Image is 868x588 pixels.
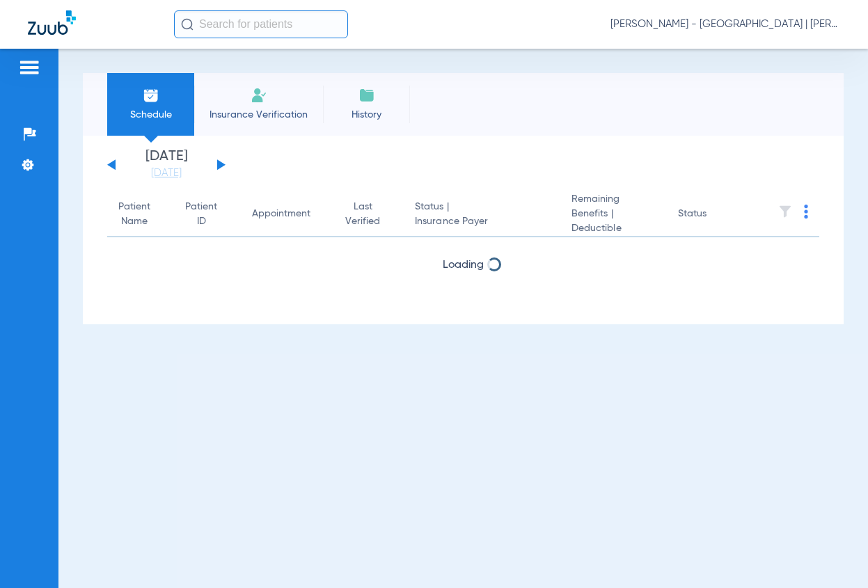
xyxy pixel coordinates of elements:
[125,150,208,180] li: [DATE]
[610,17,840,31] span: [PERSON_NAME] - [GEOGRAPHIC_DATA] | [PERSON_NAME]
[404,192,560,237] th: Status |
[667,192,761,237] th: Status
[118,108,184,122] span: Schedule
[443,260,484,271] span: Loading
[143,87,159,104] img: Schedule
[181,18,194,31] img: Search Icon
[345,200,380,229] div: Last Verified
[125,166,208,180] a: [DATE]
[18,59,40,76] img: hamburger-icon
[205,108,313,122] span: Insurance Verification
[28,10,76,35] img: Zuub Logo
[333,108,400,122] span: History
[185,200,230,229] div: Patient ID
[804,205,808,218] img: group-dot-blue.svg
[118,200,163,229] div: Patient Name
[118,200,150,229] div: Patient Name
[345,200,393,229] div: Last Verified
[778,205,792,218] img: filter.svg
[560,192,667,237] th: Remaining Benefits |
[415,214,549,229] span: Insurance Payer
[252,207,323,221] div: Appointment
[358,87,375,104] img: History
[252,207,310,221] div: Appointment
[174,10,348,38] input: Search for patients
[251,87,267,104] img: Manual Insurance Verification
[571,221,656,236] span: Deductible
[185,200,217,229] div: Patient ID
